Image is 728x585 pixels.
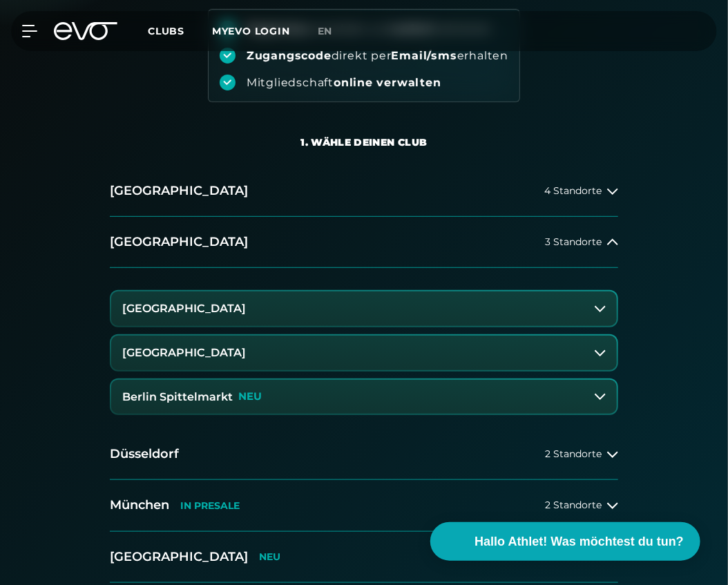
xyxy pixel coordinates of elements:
h3: [GEOGRAPHIC_DATA] [122,303,246,315]
button: [GEOGRAPHIC_DATA] [111,336,617,370]
span: 1 Standort [553,551,602,562]
h2: [GEOGRAPHIC_DATA] [110,233,248,251]
h2: [GEOGRAPHIC_DATA] [110,548,248,566]
a: Clubs [148,24,212,37]
button: Berlin SpittelmarktNEU [111,380,617,414]
button: [GEOGRAPHIC_DATA]4 Standorte [110,166,618,217]
p: NEU [259,551,280,563]
button: [GEOGRAPHIC_DATA]3 Standorte [110,217,618,268]
strong: online verwalten [334,76,441,89]
button: MünchenIN PRESALE2 Standorte [110,480,618,531]
p: NEU [238,391,262,403]
h2: Düsseldorf [110,445,179,463]
h3: Berlin Spittelmarkt [122,391,233,403]
button: Hallo Athlet! Was möchtest du tun? [430,522,700,561]
a: MYEVO LOGIN [212,25,290,37]
span: 2 Standorte [545,500,602,510]
span: Hallo Athlet! Was möchtest du tun? [475,533,684,551]
span: 2 Standorte [545,449,602,459]
h3: [GEOGRAPHIC_DATA] [122,347,246,359]
span: Clubs [148,25,184,37]
p: IN PRESALE [180,500,240,512]
div: Mitgliedschaft [247,75,441,90]
button: [GEOGRAPHIC_DATA]NEU1 Standort [110,532,618,583]
div: 1. Wähle deinen Club [300,135,427,149]
button: Düsseldorf2 Standorte [110,429,618,480]
span: 4 Standorte [544,186,602,196]
h2: [GEOGRAPHIC_DATA] [110,182,248,200]
span: 3 Standorte [545,237,602,247]
button: [GEOGRAPHIC_DATA] [111,291,617,326]
a: en [318,23,349,39]
h2: München [110,497,169,514]
span: en [318,25,333,37]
